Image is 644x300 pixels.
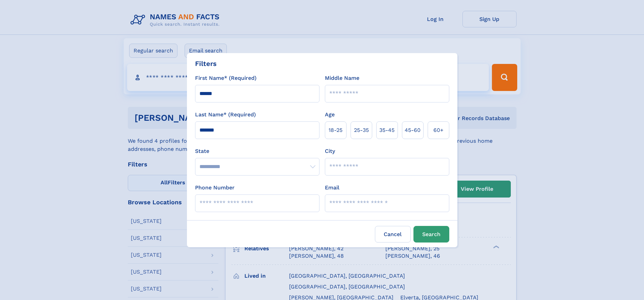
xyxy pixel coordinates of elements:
[329,126,342,134] span: 18‑25
[325,147,335,155] label: City
[195,111,256,119] label: Last Name* (Required)
[405,126,421,134] span: 45‑60
[195,59,217,69] div: Filters
[195,147,319,155] label: State
[325,74,359,82] label: Middle Name
[325,111,335,119] label: Age
[354,126,369,134] span: 25‑35
[379,126,395,134] span: 35‑45
[433,126,444,134] span: 60+
[195,184,235,192] label: Phone Number
[413,226,449,243] button: Search
[195,74,257,82] label: First Name* (Required)
[325,184,339,192] label: Email
[375,226,411,243] label: Cancel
